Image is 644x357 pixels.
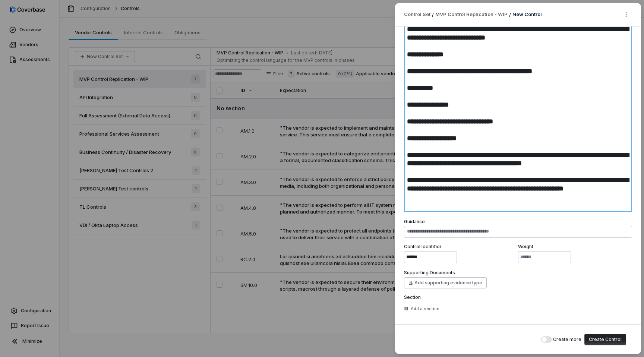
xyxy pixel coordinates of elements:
label: Weight [518,244,632,250]
button: Add a section [402,302,442,315]
label: Control Identifier [404,244,518,250]
label: Guidance [404,219,425,224]
button: More actions [620,9,632,20]
p: / [509,11,511,18]
label: Supporting Documents [404,270,455,276]
span: Create more [553,337,581,342]
p: / [432,11,434,18]
button: Add supporting evidence type [404,277,487,288]
button: Create more [541,337,552,342]
button: Create Control [584,334,626,345]
span: New Control [512,11,542,17]
div: Add a section [404,306,439,312]
label: Section [404,294,632,300]
span: Control Set [404,11,430,18]
a: MVP Control Replication - WIP [435,11,508,18]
